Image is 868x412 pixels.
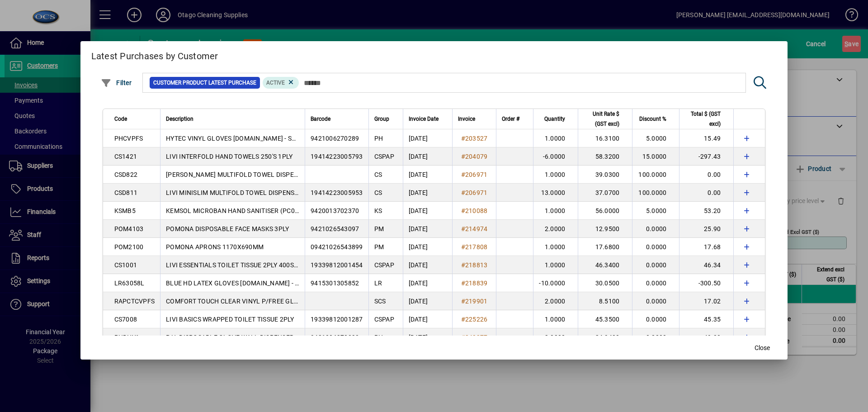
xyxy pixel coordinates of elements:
span: 9421006270289 [311,135,359,142]
span: 240277 [465,334,488,341]
td: -300.50 [679,274,733,292]
span: POM2100 [114,243,144,251]
td: 0.0000 [632,220,679,238]
td: [DATE] [403,238,452,256]
span: BLUE HD LATEX GLOVES [DOMAIN_NAME] - LARGE [166,279,316,287]
button: Filter [99,75,134,91]
a: #206971 [458,170,491,180]
span: Customer Product Latest Purchase [153,78,256,87]
td: 2.0000 [533,220,578,238]
td: 24.9400 [578,328,632,346]
span: PH [374,334,383,341]
span: 219901 [465,298,488,305]
td: 0.00 [679,166,733,184]
span: 19414223005793 [311,153,363,160]
span: 09421026543899 [311,243,363,251]
td: [DATE] [403,166,452,184]
td: 45.3500 [578,310,632,328]
a: #210088 [458,206,491,216]
div: Group [374,114,397,124]
span: LIVI ESSENTIALS TOILET TISSUE 2PLY 400SHT [166,261,302,269]
a: #218839 [458,278,491,288]
td: 5.0000 [632,129,679,147]
td: 12.9500 [578,220,632,238]
span: LIVI INTERFOLD HAND TOWELS 250'S 1PLY [166,153,292,160]
td: 17.02 [679,292,733,310]
td: [DATE] [403,256,452,274]
td: 13.0000 [533,184,578,202]
td: 0.0000 [632,310,679,328]
span: P.H. DISPOSABLE GLOVE WALL DISPENSER [166,334,294,341]
span: KS [374,207,382,214]
span: CSPAP [374,153,394,160]
span: Order # [502,114,519,124]
td: [DATE] [403,147,452,166]
td: 0.0000 [632,238,679,256]
span: Discount % [639,114,666,124]
td: 30.0500 [578,274,632,292]
span: 9415301305852 [311,279,359,287]
span: SCS [374,298,386,305]
span: # [461,153,465,160]
a: #214974 [458,224,491,234]
span: HYTEC VINYL GLOVES [DOMAIN_NAME] - SMALL [166,135,309,142]
div: Total $ (GST excl) [685,109,729,129]
td: [DATE] [403,129,452,147]
span: Group [374,114,389,124]
h2: Latest Purchases by Customer [80,41,788,67]
span: 9421026543097 [311,225,359,232]
span: CS [374,171,382,178]
span: 210088 [465,207,488,214]
td: 0.00 [679,184,733,202]
span: POMONA APRONS 1170X690MM [166,243,264,251]
span: 19339812001287 [311,316,363,323]
span: RAPCTCVPFS [114,298,155,305]
td: 1.0000 [533,166,578,184]
td: [DATE] [403,202,452,220]
td: 1.0000 [533,256,578,274]
span: Description [166,114,193,124]
span: # [461,261,465,269]
span: Filter [101,79,132,86]
td: 15.0000 [632,147,679,166]
td: 37.0700 [578,184,632,202]
span: LIVI BASICS WRAPPED TOILET TISSUE 2PLY [166,316,294,323]
span: 9421006270838 [311,334,359,341]
td: 17.6800 [578,238,632,256]
a: #218813 [458,260,491,270]
span: # [461,334,465,341]
span: 203527 [465,135,488,142]
span: 218839 [465,279,488,287]
span: Invoice Date [409,114,439,124]
span: 214974 [465,225,488,232]
span: 206971 [465,171,488,178]
span: Barcode [311,114,330,124]
span: PM [374,225,384,232]
span: Quantity [544,114,565,124]
span: CS1001 [114,261,137,269]
span: PHCVPFS [114,135,143,142]
span: [PERSON_NAME] MULTIFOLD TOWEL DISPENSER [166,171,310,178]
mat-chip: Product Activation Status: Active [263,77,299,89]
td: 1.0000 [533,310,578,328]
span: # [461,207,465,214]
td: [DATE] [403,310,452,328]
span: # [461,243,465,251]
div: Quantity [539,114,573,124]
span: CS1421 [114,153,137,160]
span: # [461,298,465,305]
div: Description [166,114,299,124]
td: 0.0000 [632,256,679,274]
span: CS7008 [114,316,137,323]
td: 100.0000 [632,166,679,184]
span: Active [266,80,285,86]
span: 217808 [465,243,488,251]
span: PH [374,135,383,142]
td: 45.35 [679,310,733,328]
span: 206971 [465,189,488,196]
span: CSPAP [374,316,394,323]
td: [DATE] [403,274,452,292]
span: # [461,279,465,287]
td: 16.3100 [578,129,632,147]
td: 100.0000 [632,184,679,202]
